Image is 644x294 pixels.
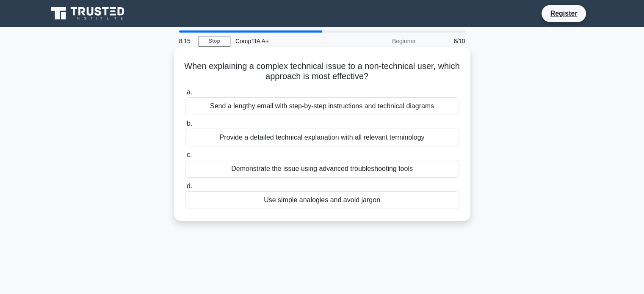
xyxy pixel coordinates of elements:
div: 6/10 [421,33,470,49]
span: a. [187,88,192,96]
div: Use simple analogies and avoid jargon [185,191,459,209]
a: Register [545,8,582,19]
span: b. [187,120,192,127]
span: d. [187,182,192,190]
h5: When explaining a complex technical issue to a non-technical user, which approach is most effective? [184,61,460,82]
span: c. [187,151,192,158]
div: Demonstrate the issue using advanced troubleshooting tools [185,160,459,178]
a: Stop [199,36,230,47]
div: Beginner [347,33,421,49]
div: CompTIA A+ [230,33,347,49]
div: Send a lengthy email with step-by-step instructions and technical diagrams [185,97,459,115]
div: 8:15 [174,33,199,49]
div: Provide a detailed technical explanation with all relevant terminology [185,129,459,146]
